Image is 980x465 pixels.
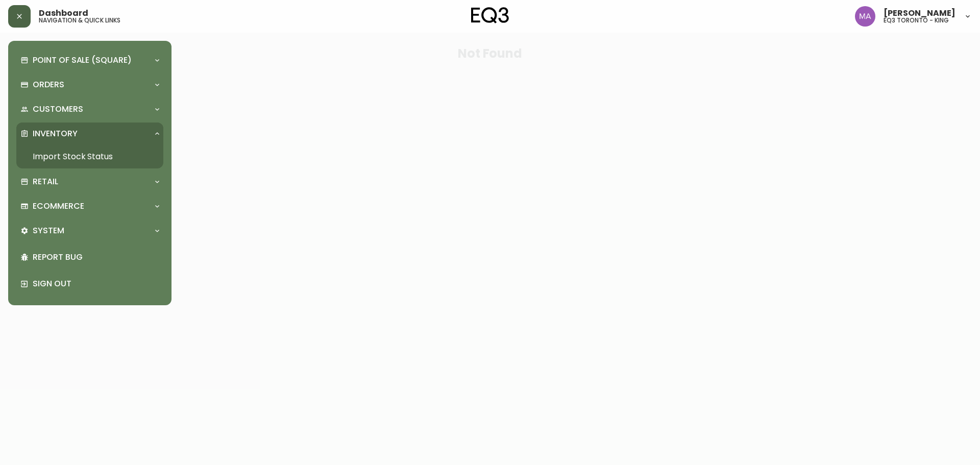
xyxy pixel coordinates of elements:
[884,17,949,23] h5: eq3 toronto - king
[16,74,163,96] div: Orders
[33,225,64,236] p: System
[33,176,58,187] p: Retail
[39,17,120,23] h5: navigation & quick links
[16,170,163,193] div: Retail
[471,7,509,23] img: logo
[16,195,163,217] div: Ecommerce
[16,145,163,168] a: Import Stock Status
[39,9,88,17] span: Dashboard
[16,271,163,297] div: Sign Out
[16,98,163,120] div: Customers
[33,104,83,115] p: Customers
[33,128,78,139] p: Inventory
[33,79,64,90] p: Orders
[33,278,159,289] p: Sign Out
[33,201,84,212] p: Ecommerce
[33,55,132,66] p: Point of Sale (Square)
[16,49,163,71] div: Point of Sale (Square)
[16,219,163,242] div: System
[33,252,159,263] p: Report Bug
[884,9,955,17] span: [PERSON_NAME]
[16,123,163,145] div: Inventory
[855,6,875,27] img: 4f0989f25cbf85e7eb2537583095d61e
[16,244,163,271] div: Report Bug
